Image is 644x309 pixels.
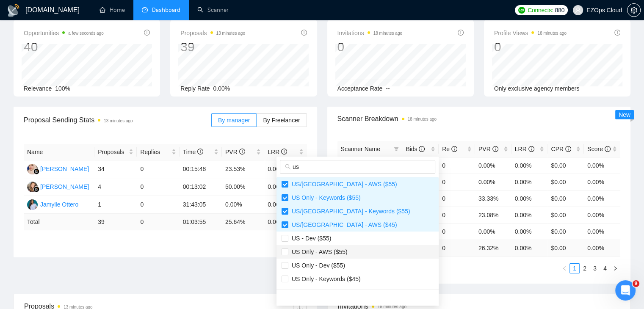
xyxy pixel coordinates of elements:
[439,174,475,190] td: 0
[551,146,571,152] span: CPR
[24,115,211,125] span: Proposal Sending Stats
[100,6,125,14] a: homeHome
[547,157,584,174] td: $0.00
[570,264,579,273] a: 1
[633,280,639,287] span: 9
[537,31,566,36] time: 18 minutes ago
[337,39,402,55] div: 0
[565,146,571,152] span: info-circle
[180,196,222,214] td: 31:43:05
[547,174,584,190] td: $0.00
[288,181,397,188] span: US/[GEOGRAPHIC_DATA] - AWS ($55)
[610,263,620,273] button: right
[494,28,567,38] span: Profile Views
[27,199,38,210] img: JO
[94,160,137,178] td: 34
[183,149,203,155] span: Time
[268,149,287,155] span: LRR
[288,235,331,242] span: US - Dev ($55)
[584,190,620,207] td: 0.00%
[180,39,245,55] div: 39
[406,146,425,152] span: Bids
[439,207,475,223] td: 0
[140,147,169,157] span: Replies
[137,144,179,160] th: Replies
[33,186,39,192] img: gigradar-bm.png
[222,214,264,230] td: 25.64 %
[408,117,437,121] time: 18 minutes ago
[288,208,410,215] span: US/[GEOGRAPHIC_DATA] - Keywords ($55)
[569,263,580,273] li: 1
[547,240,584,256] td: $ 0.00
[337,85,383,92] span: Acceptance Rate
[218,117,250,124] span: By manager
[439,223,475,240] td: 0
[55,85,70,92] span: 100%
[94,196,137,214] td: 1
[216,31,245,36] time: 13 minutes ago
[264,160,307,178] td: 0.00%
[619,111,630,118] span: New
[613,266,618,271] span: right
[281,149,287,154] span: info-circle
[511,240,548,256] td: 0.00 %
[337,28,402,38] span: Invitations
[197,6,229,14] a: searchScanner
[197,149,203,154] span: info-circle
[528,6,553,15] span: Connects:
[180,214,222,230] td: 01:03:55
[559,263,569,273] button: left
[580,263,590,273] li: 2
[584,157,620,174] td: 0.00%
[575,7,581,13] span: user
[24,39,104,55] div: 40
[494,85,580,92] span: Only exclusive agency members
[511,207,548,223] td: 0.00%
[27,201,78,207] a: JOJamylle Ottero
[27,183,89,190] a: NK[PERSON_NAME]
[222,178,264,196] td: 50.00%
[475,174,511,190] td: 0.00%
[547,190,584,207] td: $0.00
[386,85,390,92] span: --
[24,214,94,230] td: Total
[494,39,567,55] div: 0
[285,164,291,170] span: search
[439,157,475,174] td: 0
[492,146,498,152] span: info-circle
[559,263,569,273] li: Previous Page
[627,7,641,14] a: setting
[600,264,610,273] a: 4
[337,113,621,124] span: Scanner Breakdown
[94,214,137,230] td: 39
[68,31,103,36] time: a few seconds ago
[547,207,584,223] td: $0.00
[288,248,348,255] span: US Only - AWS ($55)
[24,144,94,160] th: Name
[587,146,610,152] span: Score
[27,182,38,192] img: NK
[562,266,567,271] span: left
[392,143,401,155] span: filter
[511,157,548,174] td: 0.00%
[614,30,620,36] span: info-circle
[180,85,210,92] span: Reply Rate
[180,28,245,38] span: Proposals
[288,194,361,201] span: US Only - Keywords ($55)
[264,196,307,214] td: 0.00%
[547,223,584,240] td: $0.00
[475,190,511,207] td: 33.33%
[180,160,222,178] td: 00:15:48
[584,207,620,223] td: 0.00%
[222,160,264,178] td: 23.53%
[137,196,179,214] td: 0
[27,164,38,174] img: AJ
[137,214,179,230] td: 0
[40,182,89,191] div: [PERSON_NAME]
[104,119,133,123] time: 13 minutes ago
[451,146,457,152] span: info-circle
[555,6,564,15] span: 880
[458,30,464,36] span: info-circle
[590,263,600,273] li: 3
[222,196,264,214] td: 0.00%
